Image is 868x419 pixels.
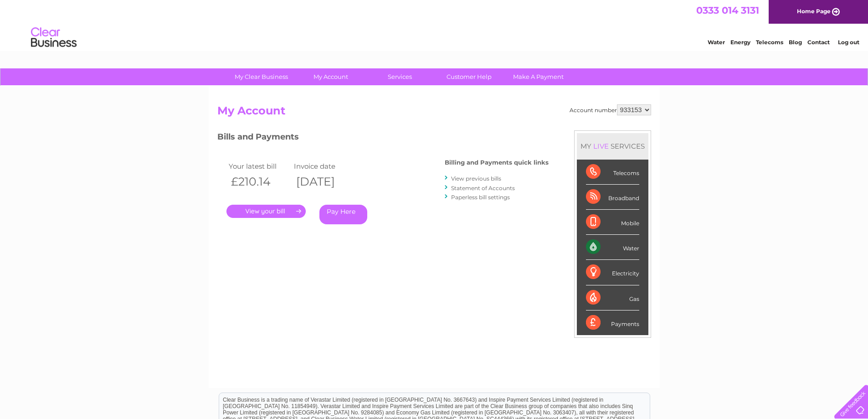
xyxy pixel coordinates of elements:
[362,68,437,85] a: Services
[586,285,639,310] div: Gas
[431,68,507,85] a: Customer Help
[293,68,368,85] a: My Account
[577,133,648,159] div: MY SERVICES
[226,160,292,172] td: Your latest bill
[807,39,830,46] a: Contact
[586,310,639,335] div: Payments
[451,175,501,182] a: View previous bills
[224,68,299,85] a: My Clear Business
[708,39,725,46] a: Water
[789,39,802,46] a: Blog
[217,130,549,146] h3: Bills and Payments
[451,185,515,191] a: Statement of Accounts
[292,172,357,191] th: [DATE]
[586,210,639,235] div: Mobile
[586,235,639,260] div: Water
[586,260,639,285] div: Electricity
[319,205,367,224] a: Pay Here
[570,104,651,115] div: Account number
[217,104,651,122] h2: My Account
[226,205,306,218] a: .
[591,142,611,150] div: LIVE
[451,194,510,201] a: Paperless bill settings
[756,39,783,46] a: Telecoms
[226,172,292,191] th: £210.14
[292,160,357,172] td: Invoice date
[730,39,750,46] a: Energy
[445,159,549,166] h4: Billing and Payments quick links
[219,5,650,44] div: Clear Business is a trading name of Verastar Limited (registered in [GEOGRAPHIC_DATA] No. 3667643...
[696,5,759,16] a: 0333 014 3131
[31,24,77,52] img: logo.png
[586,185,639,210] div: Broadband
[838,39,859,46] a: Log out
[586,160,639,185] div: Telecoms
[501,68,576,85] a: Make A Payment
